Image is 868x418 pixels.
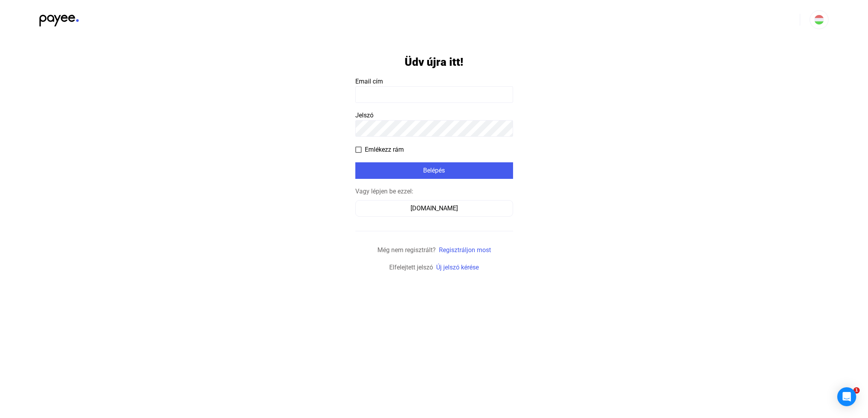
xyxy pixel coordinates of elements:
span: Emlékezz rám [365,145,404,154]
button: [DOMAIN_NAME] [355,200,513,217]
div: Belépés [358,166,511,175]
a: Regisztráljon most [439,246,491,254]
a: [DOMAIN_NAME] [355,204,513,212]
div: [DOMAIN_NAME] [358,204,510,213]
div: Open Intercom Messenger [837,387,856,406]
img: HU [814,15,824,24]
span: Elfelejtett jelszó [389,264,433,271]
span: Még nem regisztrált? [377,246,436,254]
span: 1 [853,387,860,394]
button: HU [810,10,829,29]
h1: Üdv újra itt! [405,55,463,69]
span: Jelszó [355,111,373,119]
div: Vagy lépjen be ezzel: [355,187,513,196]
button: Belépés [355,162,513,179]
img: black-payee-blue-dot.svg [39,10,79,26]
a: Új jelszó kérése [436,264,479,271]
span: Email cím [355,78,383,85]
